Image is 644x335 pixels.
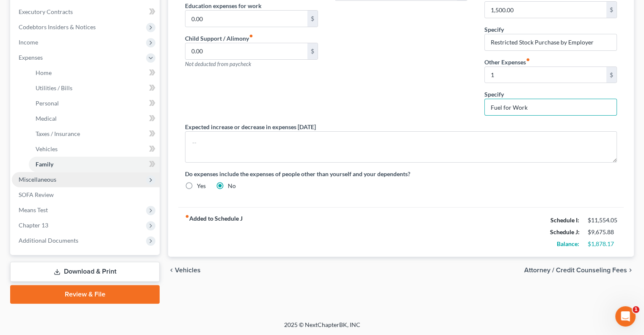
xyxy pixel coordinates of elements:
span: Expenses [19,54,43,61]
div: $ [307,11,318,27]
button: chevron_left Vehicles [168,267,201,274]
span: Medical [36,115,57,122]
a: Executory Contracts [12,4,160,19]
div: $1,878.17 [588,240,617,248]
input: Specify... [485,99,616,115]
div: $ [307,43,318,59]
span: Family [36,161,53,168]
a: Download & Print [10,262,160,282]
a: Personal [29,96,160,111]
a: Home [29,65,160,80]
iframe: Intercom live chat [615,306,636,327]
i: chevron_left [168,267,175,274]
span: Utilities / Bills [36,84,72,91]
span: Vehicles [175,267,201,274]
span: Personal [36,100,59,107]
label: Other Expenses [484,58,530,66]
span: Taxes / Insurance [36,130,80,137]
div: $ [606,2,616,18]
span: Additional Documents [19,237,78,244]
label: Child Support / Alimony [185,34,253,43]
i: fiber_manual_record [526,58,530,62]
label: Do expenses include the expenses of people other than yourself and your dependents? [185,169,617,178]
label: Education expenses for work [185,1,262,10]
span: 1 [633,306,639,313]
span: Means Test [19,206,48,213]
span: Vehicles [36,145,58,152]
a: Vehicles [29,141,160,157]
a: Medical [29,111,160,126]
strong: Schedule I: [550,216,579,224]
a: Taxes / Insurance [29,126,160,141]
a: Review & File [10,285,160,304]
input: -- [185,11,307,27]
span: Executory Contracts [19,8,73,15]
input: -- [485,2,606,18]
a: Utilities / Bills [29,80,160,96]
span: Income [19,39,38,46]
label: Yes [197,182,206,190]
i: fiber_manual_record [249,34,253,38]
strong: Added to Schedule J [185,214,243,250]
input: -- [485,67,606,83]
input: Specify... [485,34,616,50]
span: Chapter 13 [19,221,48,229]
label: Specify [484,25,504,34]
span: Not deducted from paycheck [185,61,251,67]
i: chevron_right [627,267,634,274]
label: Expected increase or decrease in expenses [DATE] [185,122,316,131]
span: Codebtors Insiders & Notices [19,23,96,30]
span: Attorney / Credit Counseling Fees [524,267,627,274]
button: Attorney / Credit Counseling Fees chevron_right [524,267,634,274]
span: Miscellaneous [19,176,56,183]
span: SOFA Review [19,191,54,198]
a: Family [29,157,160,172]
div: $ [606,67,616,83]
div: $11,554.05 [588,216,617,224]
strong: Schedule J: [550,228,580,235]
label: No [228,182,236,190]
div: $9,675.88 [588,228,617,236]
a: SOFA Review [12,187,160,202]
span: Home [36,69,52,76]
input: -- [185,43,307,59]
label: Specify [484,90,504,99]
strong: Balance: [557,240,579,247]
i: fiber_manual_record [185,214,189,219]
